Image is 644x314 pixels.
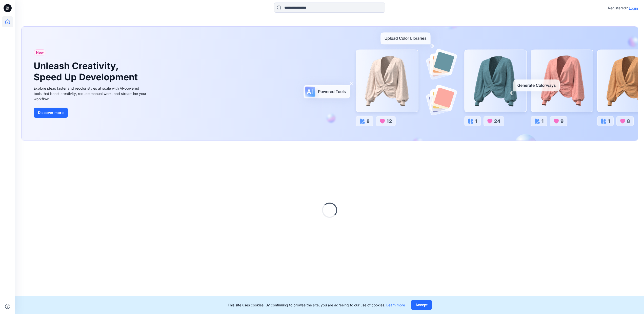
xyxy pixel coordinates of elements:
[34,86,148,102] div: Explore ideas faster and recolor styles at scale with AI-powered tools that boost creativity, red...
[34,108,148,118] a: Discover more
[411,300,432,310] button: Accept
[386,303,405,307] a: Learn more
[34,61,140,82] h1: Unleash Creativity, Speed Up Development
[228,302,405,308] p: This site uses cookies. By continuing to browse the site, you are agreeing to our use of cookies.
[629,6,638,11] p: Login
[36,49,44,55] span: New
[608,5,628,11] p: Registered?
[34,108,68,118] button: Discover more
